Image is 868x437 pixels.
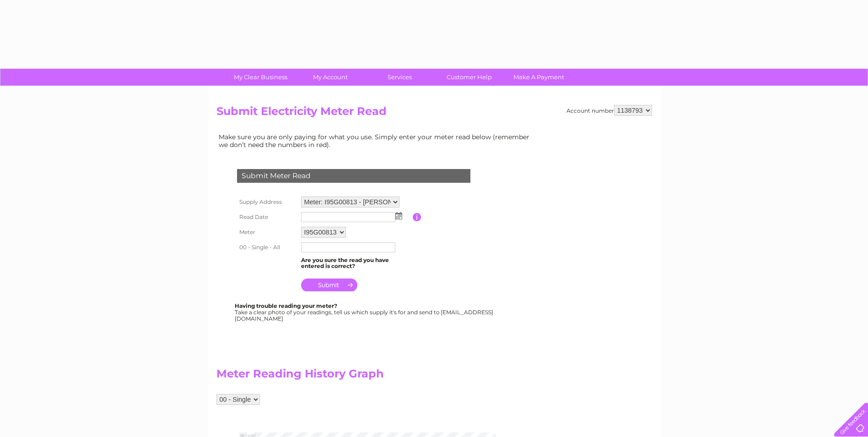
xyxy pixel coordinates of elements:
img: ... [395,212,402,219]
a: Make A Payment [501,69,577,86]
td: Are you sure the read you have entered is correct? [299,255,413,272]
a: My Account [292,69,368,86]
td: Make sure you are only paying for what you use. Simply enter your meter read below (remember we d... [216,131,537,150]
div: Account number [566,105,652,116]
div: Submit Meter Read [237,169,470,183]
h2: Submit Electricity Meter Read [216,105,652,122]
b: Having trouble reading your meter? [235,302,337,309]
th: Read Date [235,210,299,224]
input: Information [413,213,421,221]
a: My Clear Business [223,69,298,86]
a: Customer Help [431,69,507,86]
th: 00 - Single - All [235,240,299,255]
th: Meter [235,224,299,240]
div: Take a clear photo of your readings, tell us which supply it's for and send to [EMAIL_ADDRESS][DO... [235,303,495,322]
h2: Meter Reading History Graph [216,367,537,385]
th: Supply Address [235,194,299,210]
a: Services [362,69,437,86]
input: Submit [301,279,357,291]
